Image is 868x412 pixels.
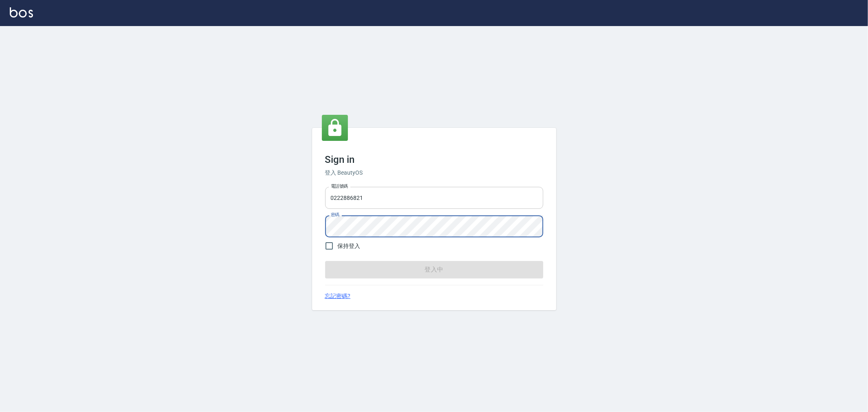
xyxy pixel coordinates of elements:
span: 保持登入 [338,242,361,250]
a: 忘記密碼? [325,292,351,300]
h3: Sign in [325,154,543,165]
h6: 登入 BeautyOS [325,169,543,177]
img: Logo [10,7,33,18]
label: 密碼 [331,212,339,218]
label: 電話號碼 [331,183,348,189]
